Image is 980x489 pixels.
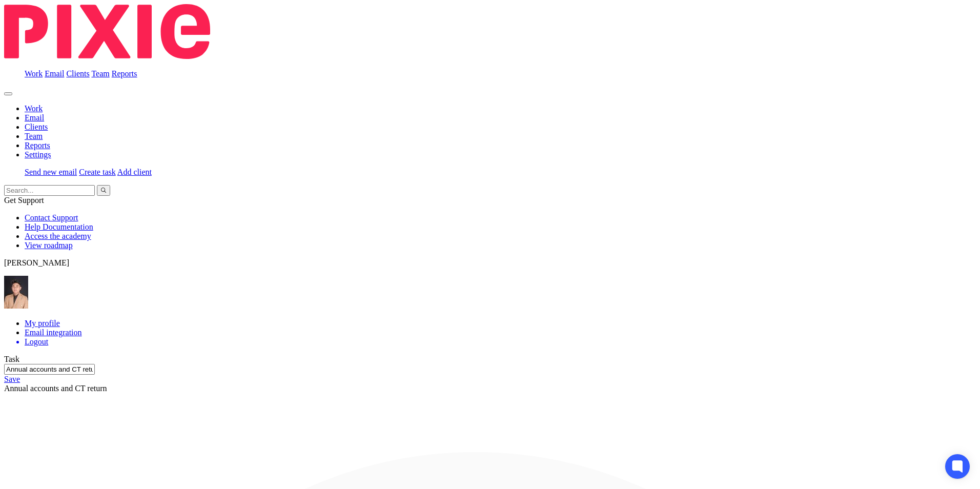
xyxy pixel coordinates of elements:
[25,69,43,78] a: Work
[25,123,48,131] a: Clients
[91,69,109,78] a: Team
[25,213,78,222] a: Contact Support
[25,337,976,347] a: Logout
[25,232,91,240] a: Access the academy
[25,328,82,337] a: Email integration
[97,185,110,196] button: Search
[4,276,28,309] img: Nikhil%20(2).jpg
[45,69,64,78] a: Email
[117,168,152,176] a: Add client
[4,185,95,196] input: Search
[25,150,51,159] a: Settings
[79,168,116,176] a: Create task
[4,196,44,205] span: Get Support
[66,69,89,78] a: Clients
[25,104,43,113] a: Work
[25,241,73,250] a: View roadmap
[25,222,93,231] a: Help Documentation
[4,364,976,393] div: Annual accounts and CT return
[25,337,48,346] span: Logout
[4,375,20,383] a: Save
[25,168,77,176] a: Send new email
[25,113,44,122] a: Email
[4,4,210,59] img: Pixie
[112,69,137,78] a: Reports
[4,258,976,268] p: [PERSON_NAME]
[25,132,43,140] a: Team
[4,355,19,363] label: Task
[25,319,60,328] a: My profile
[25,141,50,150] a: Reports
[4,384,976,393] div: Annual accounts and CT return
